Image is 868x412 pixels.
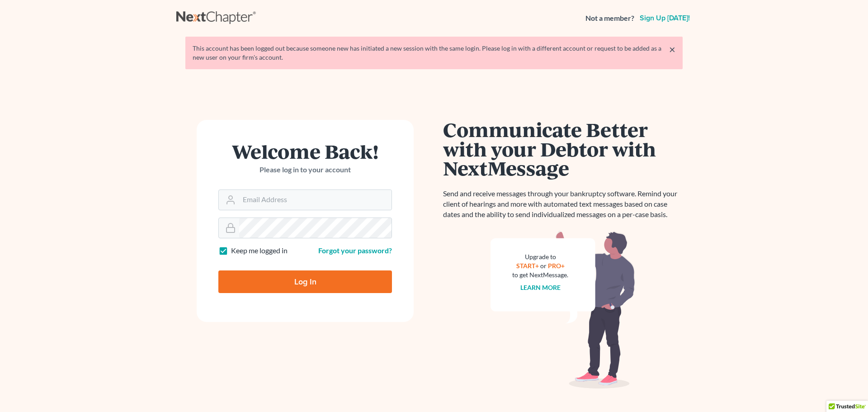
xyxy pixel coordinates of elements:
[318,246,392,255] a: Forgot your password?
[512,270,568,279] div: to get NextMessage.
[231,246,288,256] label: Keep me logged in
[218,165,392,175] p: Please log in to your account
[218,142,392,161] h1: Welcome Back!
[516,262,539,270] a: START+
[520,284,561,291] a: Learn more
[512,252,568,261] div: Upgrade to
[443,189,683,220] p: Send and receive messages through your bankruptcy software. Remind your client of hearings and mo...
[239,190,392,210] input: Email Address
[669,44,675,55] a: ×
[548,262,565,270] a: PRO+
[193,44,675,62] div: This account has been logged out because someone new has initiated a new session with the same lo...
[491,231,635,389] img: nextmessage_bg-59042aed3d76b12b5cd301f8e5b87938c9018125f34e5fa2b7a6b67550977c72.svg
[443,120,683,178] h1: Communicate Better with your Debtor with NextMessage
[218,270,392,293] input: Log In
[638,14,692,22] a: Sign up [DATE]!
[540,262,547,270] span: or
[585,13,634,24] strong: Not a member?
